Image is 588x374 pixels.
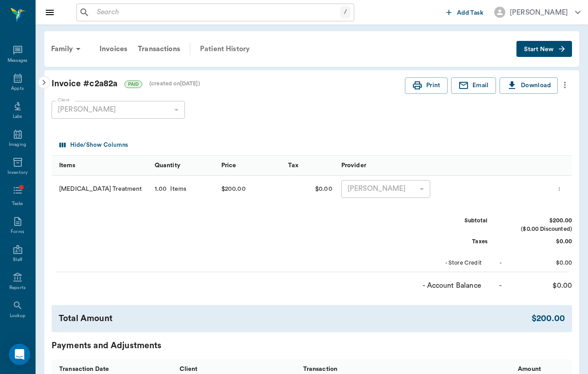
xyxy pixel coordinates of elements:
[405,77,448,94] button: Print
[132,38,185,60] a: Transactions
[284,156,337,176] div: Tax
[167,185,186,193] div: Items
[337,156,452,176] div: Provider
[341,153,366,178] div: Provider
[41,4,59,21] button: Close drawer
[46,38,89,60] div: Family
[443,4,487,20] button: Add Task
[195,38,255,60] a: Patient History
[52,176,150,202] div: [MEDICAL_DATA] Treatment
[505,225,572,233] div: ($0.00 Discounted)
[155,153,180,178] div: Quantity
[421,217,488,225] div: Subtotal
[505,237,572,246] div: $0.00
[13,257,22,263] div: Staff
[93,6,340,19] input: Search
[217,156,284,176] div: Price
[505,280,572,291] div: $0.00
[8,57,28,64] div: Messages
[94,38,132,60] a: Invoices
[11,85,24,92] div: Appts
[510,7,568,18] div: [PERSON_NAME]
[288,153,298,178] div: Tax
[532,312,565,325] div: $200.00
[451,77,496,94] button: Email
[59,312,532,325] div: Total Amount
[58,97,70,103] label: Client
[415,259,482,267] div: - Store Credit
[341,180,430,198] div: [PERSON_NAME]
[52,156,150,176] div: Items
[10,313,25,319] div: Lookup
[505,259,572,267] div: $0.00
[155,185,167,193] div: 1.00
[284,176,337,202] div: $0.00
[52,339,572,352] div: Payments and Adjustments
[554,181,564,197] button: more
[500,77,558,94] button: Download
[558,77,572,92] button: more
[505,217,572,225] div: $200.00
[9,141,26,148] div: Imaging
[125,81,142,88] span: PAID
[487,4,588,20] button: [PERSON_NAME]
[57,138,130,152] button: Select columns
[13,113,22,120] div: Labs
[149,80,200,88] div: (created on [DATE] )
[500,259,502,267] div: -
[415,280,481,291] div: - Account Balance
[421,237,488,246] div: Taxes
[8,169,28,176] div: Inventory
[11,229,24,235] div: Forms
[59,153,75,178] div: Items
[221,182,246,196] div: $200.00
[52,77,405,90] div: Invoice # c2a82a
[9,344,30,365] div: Open Intercom Messenger
[52,101,185,119] div: [PERSON_NAME]
[9,285,26,291] div: Reports
[499,280,502,291] div: -
[221,153,236,178] div: Price
[340,6,350,18] div: /
[12,201,23,207] div: Tasks
[516,41,572,57] button: Start New
[150,156,217,176] div: Quantity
